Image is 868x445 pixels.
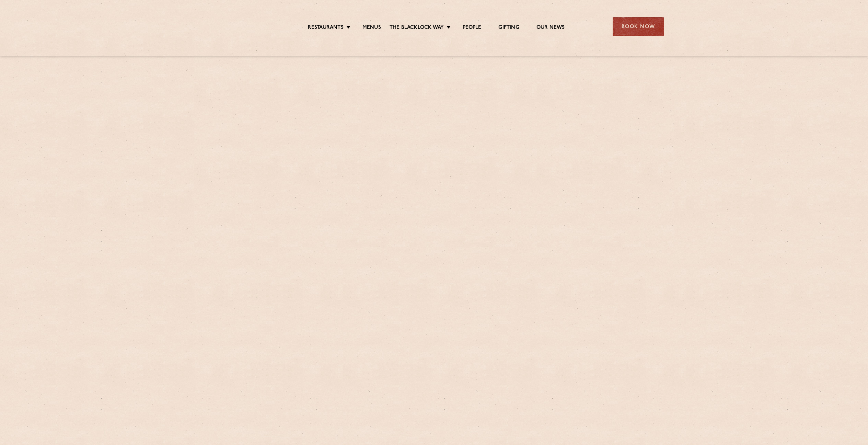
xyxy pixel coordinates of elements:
[362,24,381,32] a: Menus
[536,24,565,32] a: Our News
[204,7,264,46] img: svg%3E
[308,24,344,32] a: Restaurants
[498,24,519,32] a: Gifting
[613,17,664,36] div: Book Now
[390,24,444,32] a: The Blacklock Way
[463,24,481,32] a: People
